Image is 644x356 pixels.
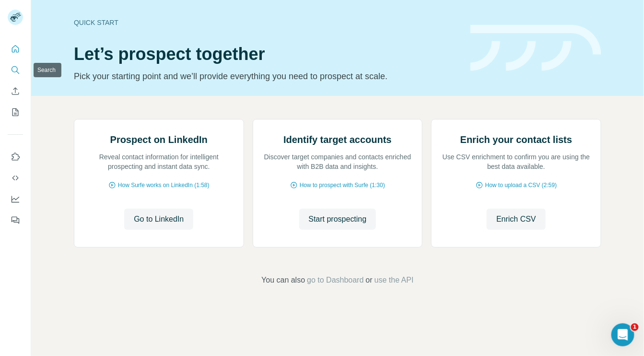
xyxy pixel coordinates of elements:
span: or [366,274,373,286]
button: Use Surfe on LinkedIn [8,148,23,166]
button: Dashboard [8,190,23,208]
h2: Enrich your contact lists [460,133,572,146]
span: 1 [631,323,639,331]
span: How Surfe works on LinkedIn (1:58) [118,181,210,190]
button: Enrich CSV [8,83,23,100]
span: You can also [261,274,305,286]
button: Go to LinkedIn [124,209,193,230]
button: Use Surfe API [8,169,23,187]
span: How to upload a CSV (2:59) [485,181,557,190]
p: Use CSV enrichment to confirm you are using the best data available. [441,152,591,171]
h1: Let’s prospect together [74,45,459,64]
h2: Identify target accounts [283,133,392,146]
span: Start prospecting [309,214,367,225]
span: How to prospect with Surfe (1:30) [300,181,385,190]
iframe: Intercom live chat [611,323,634,346]
button: Quick start [8,40,23,58]
button: My lists [8,104,23,121]
button: Enrich CSV [487,209,546,230]
p: Pick your starting point and we’ll provide everything you need to prospect at scale. [74,70,459,83]
button: Search [8,61,23,79]
span: Go to LinkedIn [134,214,184,225]
span: Enrich CSV [496,214,536,225]
button: Feedback [8,212,23,229]
button: Start prospecting [299,209,376,230]
h2: Prospect on LinkedIn [110,133,208,146]
img: banner [470,25,601,71]
div: Quick start [74,18,459,27]
p: Reveal contact information for intelligent prospecting and instant data sync. [84,152,234,171]
button: use the API [375,274,414,286]
p: Discover target companies and contacts enriched with B2B data and insights. [263,152,413,171]
button: go to Dashboard [307,274,363,286]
